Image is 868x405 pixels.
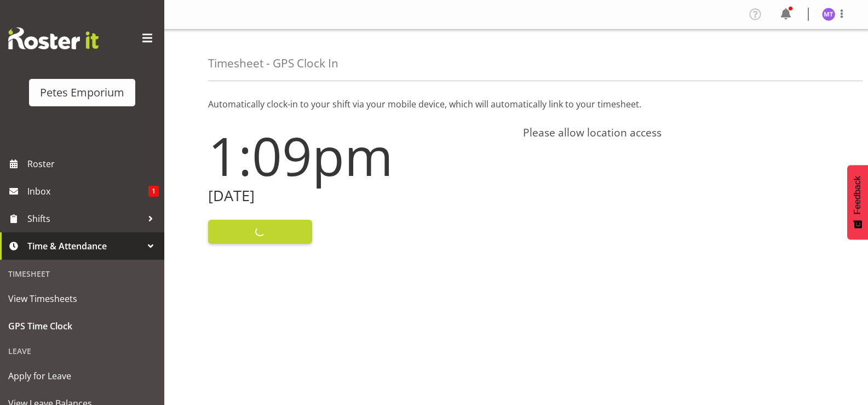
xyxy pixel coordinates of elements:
span: 1 [148,186,159,197]
span: Feedback [853,176,863,214]
span: Time & Attendance [27,238,142,254]
span: View Timesheets [8,290,156,307]
div: Leave [3,340,162,362]
span: Shifts [27,210,142,227]
h4: Timesheet - GPS Clock In [208,57,338,70]
div: Petes Emporium [40,84,124,101]
div: Timesheet [3,263,162,285]
span: Apply for Leave [8,368,156,384]
img: mya-taupawa-birkhead5814.jpg [822,8,835,21]
button: Feedback - Show survey [847,165,868,239]
a: Apply for Leave [3,362,162,390]
a: GPS Time Clock [3,312,162,340]
img: Rosterit website logo [8,27,99,49]
span: Inbox [27,183,148,199]
h1: 1:09pm [208,126,510,185]
p: Automatically clock-in to your shift via your mobile device, which will automatically link to you... [208,98,824,111]
h2: [DATE] [208,187,510,204]
span: GPS Time Clock [8,318,156,334]
a: View Timesheets [3,285,162,312]
span: Roster [27,156,159,172]
h4: Please allow location access [523,126,825,139]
